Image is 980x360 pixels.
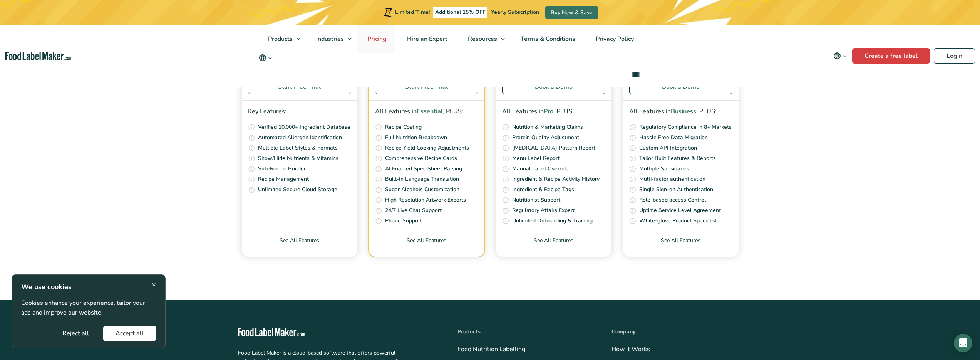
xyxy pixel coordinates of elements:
[491,8,539,16] span: Yearly Subscription
[50,326,101,341] button: Reject all
[639,144,697,152] p: Custom API Integration
[21,282,72,291] strong: We use cookies
[623,236,739,257] a: See All Features
[395,8,430,16] span: Limited Time!
[385,154,457,163] p: Comprehensive Recipe Cards
[258,123,350,131] p: Verified 10,000+ Ingredient Database
[934,48,975,64] a: Login
[502,107,605,117] p: All Features in , PLUS:
[385,217,422,225] p: Phone Support
[385,133,447,142] p: Full Nutrition Breakdown
[238,328,434,336] a: Food Label Maker homepage
[405,35,448,43] span: Hire an Expert
[385,165,462,173] p: AI Enabled Spec Sheet Parsing
[639,165,689,173] p: Multiple Subsidaries
[357,25,395,53] a: Pricing
[512,185,574,194] p: Ingredient & Recipe Tags
[512,144,595,152] p: [MEDICAL_DATA] Pattern Report
[458,25,509,53] a: Resources
[258,53,273,62] button: Change language
[593,35,635,43] span: Privacy Policy
[512,196,560,204] p: Nutritionist Support
[242,236,357,257] a: See All Features
[586,25,642,53] a: Privacy Policy
[545,6,598,19] a: Buy Now & Save
[103,326,156,341] button: Accept all
[639,185,713,194] p: Single Sign-on Authentication
[512,154,560,163] p: Menu Label Report
[544,107,553,116] span: Pro
[433,7,487,18] span: Additional 15% OFF
[258,25,304,53] a: Products
[457,345,525,354] a: Food Nutrition Labelling
[512,133,579,142] p: Protein Quality Adjustment
[258,144,338,152] p: Multiple Label Styles & Formats
[314,35,345,43] span: Industries
[828,48,852,64] button: Change language
[258,165,306,173] p: Sub-Recipe Builder
[623,62,647,87] a: menu
[629,107,732,117] p: All Features in , PLUS:
[954,334,972,352] div: Open Intercom Messenger
[512,123,583,131] p: Nutrition & Marketing Claims
[152,279,156,290] span: ×
[385,196,466,204] p: High Resolution Artwork Exports
[385,123,422,131] p: Recipe Costing
[639,196,706,204] p: Role-based access Control
[611,328,742,336] p: Company
[365,35,387,43] span: Pricing
[375,107,478,117] p: All Features in , PLUS:
[457,328,588,336] p: Products
[385,185,459,194] p: Sugar Alcohols Customization
[266,35,293,43] span: Products
[258,133,342,142] p: Automated Allergen Identification
[248,107,351,117] p: Key Features:
[258,185,337,194] p: Unlimited Secure Cloud Storage
[852,48,930,64] a: Create a free label
[466,35,498,43] span: Resources
[511,25,584,53] a: Terms & Conditions
[397,25,456,53] a: Hire an Expert
[385,175,459,183] p: Built-In Language Translation
[639,133,708,142] p: Hassle Free Data Migration
[512,217,593,225] p: Unlimited Onboarding & Training
[496,236,611,257] a: See All Features
[258,175,309,183] p: Recipe Management
[671,108,696,116] span: Business
[385,206,442,215] p: 24/7 Live Chat Support
[512,175,600,183] p: Ingredient & Recipe Activity History
[258,154,338,163] p: Show/Hide Nutrients & Vitamins
[385,144,469,152] p: Recipe Yield Cooking Adjustments
[238,328,305,336] img: Food Label Maker - white
[306,25,355,53] a: Industries
[512,165,569,173] p: Manual Label Override
[611,345,650,354] a: How it Works
[5,52,72,61] a: Food Label Maker homepage
[639,123,732,131] p: Regulatory Compliance in 8+ Markets
[639,206,721,215] p: Uptime Service Level Agreement
[417,107,443,116] span: Essential
[518,35,576,43] span: Terms & Conditions
[639,175,705,183] p: Multi-factor authentication
[639,217,717,225] p: White-glove Product Specialist
[369,236,484,257] a: See All Features
[21,298,156,318] p: Cookies enhance your experience, tailor your ads and improve our website.
[512,206,575,215] p: Regulatory Affairs Expert
[639,154,716,163] p: Tailor Built Features & Reports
